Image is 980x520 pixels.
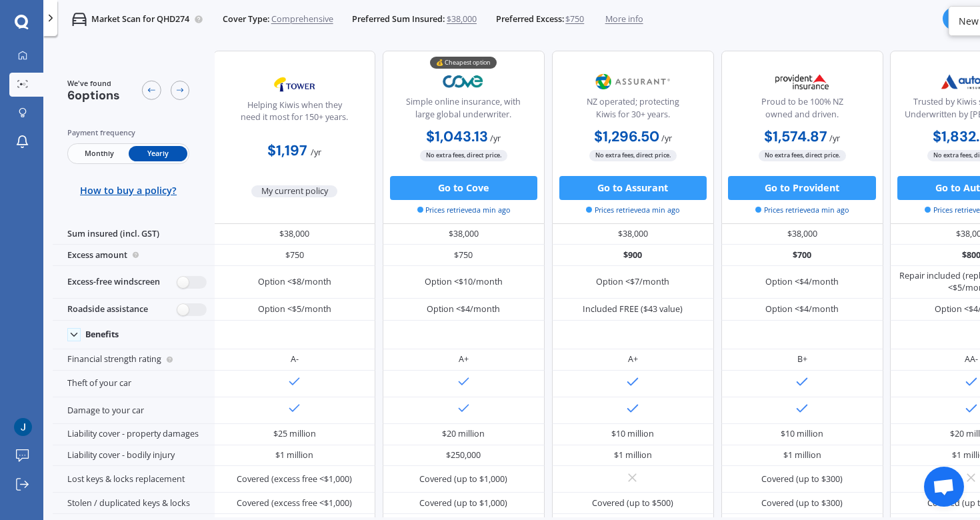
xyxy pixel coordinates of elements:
[91,13,189,25] p: Market Scan for QHD274
[430,57,497,69] div: 💰 Cheapest option
[129,146,187,161] span: Yearly
[275,449,313,461] div: $1 million
[781,428,823,440] div: $10 million
[424,67,503,97] img: Cove.webp
[213,224,375,245] div: $38,000
[14,418,32,436] img: ACg8ocI46Ostp024zKDud8ep5j0LEiQdlmKWBMe4R1OZou-5CXfXgA=s96-c
[251,185,337,197] span: My current policy
[53,424,215,445] div: Liability cover - property damages
[267,141,307,160] b: $1,197
[69,146,128,161] span: Monthly
[390,176,537,200] button: Go to Cove
[53,245,215,266] div: Excess amount
[552,224,714,245] div: $38,000
[562,96,703,126] div: NZ operated; protecting Kiwis for 30+ years.
[728,176,875,200] button: Go to Provident
[583,303,683,315] div: Included FREE ($43 value)
[237,473,352,485] div: Covered (excess free <$1,000)
[311,147,321,158] span: / yr
[442,428,485,440] div: $20 million
[271,13,333,25] span: Comprehensive
[258,276,331,288] div: Option <$8/month
[565,13,584,25] span: $750
[761,473,843,485] div: Covered (up to $300)
[85,329,119,340] div: Benefits
[559,176,707,200] button: Go to Assurant
[759,150,846,161] span: No extra fees, direct price.
[53,397,215,424] div: Damage to your car
[393,96,534,126] div: Simple online insurance, with large global underwriter.
[427,303,500,315] div: Option <$4/month
[419,473,507,485] div: Covered (up to $1,000)
[53,371,215,397] div: Theft of your car
[661,133,672,144] span: / yr
[53,266,215,299] div: Excess-free windscreen
[383,224,545,245] div: $38,000
[53,349,215,371] div: Financial strength rating
[721,245,883,266] div: $700
[628,353,638,365] div: A+
[721,224,883,245] div: $38,000
[829,133,840,144] span: / yr
[731,96,873,126] div: Proud to be 100% NZ owned and driven.
[763,67,842,97] img: Provident.png
[592,497,673,509] div: Covered (up to $500)
[425,276,503,288] div: Option <$10/month
[764,127,827,146] b: $1,574.87
[496,13,564,25] span: Preferred Excess:
[611,428,654,440] div: $10 million
[765,276,839,288] div: Option <$4/month
[596,276,669,288] div: Option <$7/month
[67,127,190,139] div: Payment frequency
[614,449,652,461] div: $1 million
[797,353,807,365] div: B+
[417,205,511,215] span: Prices retrieved a min ago
[352,13,445,25] span: Preferred Sum Insured:
[552,245,714,266] div: $900
[586,205,679,215] span: Prices retrieved a min ago
[761,497,843,509] div: Covered (up to $300)
[53,224,215,245] div: Sum insured (incl. GST)
[273,428,316,440] div: $25 million
[446,449,481,461] div: $250,000
[213,245,375,266] div: $750
[67,78,120,89] span: We've found
[490,133,501,144] span: / yr
[459,353,469,365] div: A+
[53,466,215,493] div: Lost keys & locks replacement
[605,13,643,25] span: More info
[291,353,299,365] div: A-
[420,150,507,161] span: No extra fees, direct price.
[783,449,821,461] div: $1 million
[237,497,352,509] div: Covered (excess free <$1,000)
[224,99,365,129] div: Helping Kiwis when they need it most for 150+ years.
[53,445,215,467] div: Liability cover - bodily injury
[765,303,839,315] div: Option <$4/month
[67,87,120,103] span: 6 options
[223,13,269,25] span: Cover Type:
[594,127,659,146] b: $1,296.50
[80,185,177,197] span: How to buy a policy?
[53,493,215,514] div: Stolen / duplicated keys & locks
[924,467,964,507] div: Open chat
[755,205,849,215] span: Prices retrieved a min ago
[447,13,477,25] span: $38,000
[53,299,215,320] div: Roadside assistance
[258,303,331,315] div: Option <$5/month
[255,69,334,99] img: Tower.webp
[589,150,677,161] span: No extra fees, direct price.
[593,67,673,97] img: Assurant.png
[965,353,978,365] div: AA-
[426,127,488,146] b: $1,043.13
[419,497,507,509] div: Covered (up to $1,000)
[72,12,87,27] img: car.f15378c7a67c060ca3f3.svg
[383,245,545,266] div: $750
